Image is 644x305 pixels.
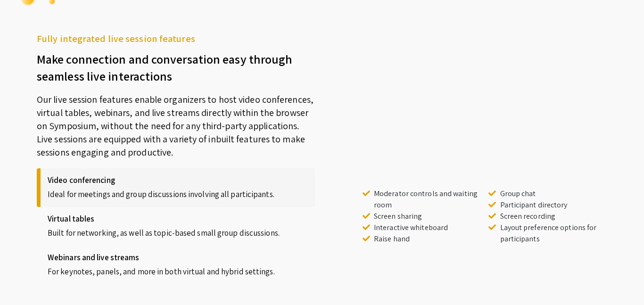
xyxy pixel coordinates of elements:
[48,262,308,277] p: For keynotes, panels, and more in both virtual and hybrid settings.
[500,199,608,211] li: Participant directory
[374,188,481,211] li: Moderator controls and waiting room
[500,222,608,245] li: Layout preference options for participants
[37,46,315,84] h3: Make connection and conversation easy through seamless live interactions
[48,253,308,262] h4: Webinars and live streams
[48,223,308,239] p: Built for networking, as well as topic-based small group discussions.
[48,185,308,200] p: Ideal for meetings and group discussions involving all participants.
[374,211,481,222] li: Screen sharing
[48,175,308,185] h4: Video conferencing
[374,222,481,233] li: Interactive whiteboard
[48,214,308,223] h4: Virtual tables
[37,32,315,46] h5: Fully integrated live session features
[374,233,481,245] li: Raise hand
[7,263,40,298] iframe: Chat
[37,84,315,159] p: Our live session features enable organizers to host video conferences, virtual tables, webinars, ...
[500,211,608,222] li: Screen recording
[500,188,608,199] li: Group chat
